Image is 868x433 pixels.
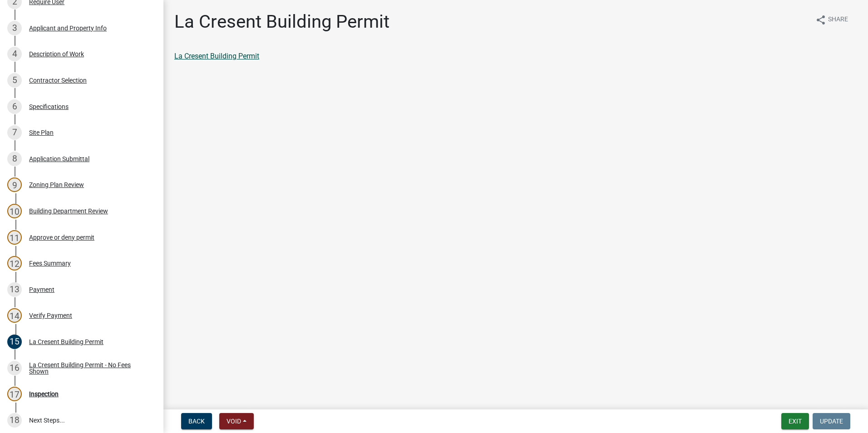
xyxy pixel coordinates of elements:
div: 11 [7,230,22,245]
span: Update [820,418,843,425]
div: 9 [7,177,22,192]
div: Inspection [29,391,59,397]
div: Application Submittal [29,156,89,162]
div: 3 [7,21,22,35]
div: 4 [7,47,22,61]
div: Description of Work [29,51,84,57]
div: 15 [7,335,22,349]
button: Back [181,413,212,429]
div: Fees Summary [29,260,71,266]
div: 12 [7,256,22,271]
div: Site Plan [29,129,54,136]
div: Building Department Review [29,208,108,214]
a: La Cresent Building Permit [174,52,259,60]
div: Verify Payment [29,312,72,319]
div: Approve or deny permit [29,234,94,241]
button: Exit [781,413,809,429]
div: 5 [7,73,22,88]
div: 8 [7,152,22,166]
div: Applicant and Property Info [29,25,107,31]
div: 10 [7,204,22,218]
button: shareShare [808,11,855,29]
div: Zoning Plan Review [29,182,84,188]
span: Share [828,15,848,25]
div: Payment [29,286,54,293]
i: share [815,15,826,25]
div: 18 [7,413,22,428]
div: 6 [7,99,22,114]
button: Void [219,413,254,429]
div: Contractor Selection [29,77,87,84]
span: Back [188,418,205,425]
div: La Cresent Building Permit - No Fees Shown [29,362,149,374]
span: Void [227,418,241,425]
button: Update [813,413,850,429]
h1: La Cresent Building Permit [174,11,390,33]
div: 16 [7,361,22,375]
div: 14 [7,308,22,323]
div: 7 [7,125,22,140]
div: 17 [7,387,22,401]
div: La Cresent Building Permit [29,339,104,345]
div: 13 [7,282,22,297]
div: Specifications [29,103,69,110]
